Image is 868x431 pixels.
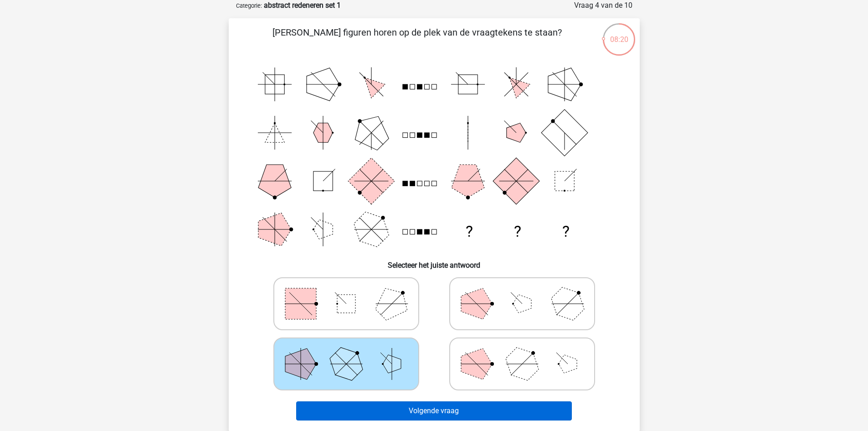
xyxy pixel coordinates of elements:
[602,22,636,45] div: 08:20
[465,223,473,240] text: ?
[514,223,521,240] text: ?
[562,223,570,240] text: ?
[296,401,572,421] button: Volgende vraag
[243,26,591,53] p: [PERSON_NAME] figuren horen op de plek van de vraagtekens te staan?
[264,1,341,10] strong: abstract redeneren set 1
[243,254,625,270] h6: Selecteer het juiste antwoord
[236,2,262,9] small: Categorie:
